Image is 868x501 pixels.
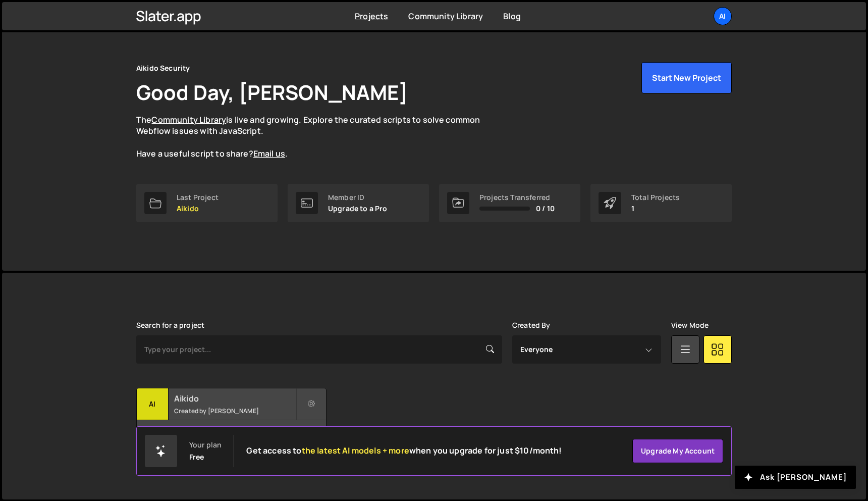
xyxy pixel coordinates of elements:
[136,335,502,364] input: Type your project...
[136,78,408,106] h1: Good Day, [PERSON_NAME]
[355,11,388,22] a: Projects
[189,453,204,461] div: Free
[136,388,327,451] a: Ai Aikido Created by [PERSON_NAME] 9 pages, last updated by [PERSON_NAME] [DATE]
[302,445,409,456] span: the latest AI models + more
[735,466,856,489] button: Ask [PERSON_NAME]
[631,193,680,202] div: Total Projects
[503,11,521,22] a: Blog
[177,205,219,213] p: Aikido
[479,193,555,202] div: Projects Transferred
[328,205,388,213] p: Upgrade to a Pro
[641,62,732,93] button: Start New Project
[151,114,226,125] a: Community Library
[189,441,222,449] div: Your plan
[714,7,732,25] a: Ai
[631,205,680,213] p: 1
[328,193,388,202] div: Member ID
[136,114,500,160] p: The is live and growing. Explore the curated scripts to solve common Webflow issues with JavaScri...
[536,205,555,213] span: 0 / 10
[137,388,169,420] div: Ai
[136,184,278,222] a: Last Project Aikido
[136,62,190,74] div: Aikido Security
[246,446,562,456] h2: Get access to when you upgrade for just $10/month!
[253,148,285,159] a: Email us
[137,420,326,450] div: 9 pages, last updated by [PERSON_NAME] [DATE]
[408,11,483,22] a: Community Library
[671,321,709,329] label: View Mode
[136,321,204,329] label: Search for a project
[177,193,219,202] div: Last Project
[174,393,296,404] h2: Aikido
[632,439,723,463] a: Upgrade my account
[512,321,551,329] label: Created By
[174,407,296,415] small: Created by [PERSON_NAME]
